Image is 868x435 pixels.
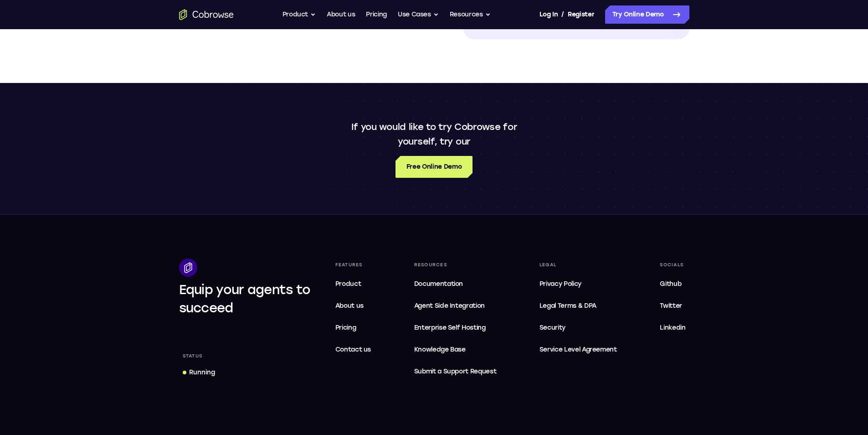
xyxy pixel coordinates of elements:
span: Product [335,280,361,288]
a: Free Online Demo [395,156,473,178]
div: Running [189,368,215,377]
a: Contact us [332,341,375,359]
div: Resources [411,259,500,271]
button: Use Cases [398,5,439,24]
span: Agent Side Integration [414,300,497,311]
a: Pricing [332,319,375,337]
a: About us [332,297,375,315]
a: Security [536,319,621,337]
a: Register [568,5,594,24]
a: Product [332,275,375,293]
a: Privacy Policy [536,275,621,293]
span: Github [660,280,681,288]
a: Running [179,364,219,381]
span: Privacy Policy [539,280,581,288]
a: Agent Side Integration [411,297,500,315]
span: Enterprise Self Hosting [414,322,497,333]
span: Security [539,324,565,331]
a: Service Level Agreement [536,341,621,359]
a: Linkedin [656,319,689,337]
button: Resources [450,5,491,24]
a: Legal Terms & DPA [536,297,621,315]
span: Knowledge Base [414,346,466,353]
span: Contact us [335,346,371,353]
a: Submit a Support Request [411,362,500,381]
a: Enterprise Self Hosting [411,319,500,337]
span: Equip your agents to succeed [179,282,311,316]
p: If you would like to try Cobrowse for yourself, try our [347,119,522,149]
span: Legal Terms & DPA [539,302,596,310]
a: Pricing [366,5,387,24]
span: / [561,9,564,20]
span: Submit a Support Request [414,366,497,377]
button: Product [282,5,316,24]
span: Twitter [660,302,682,310]
a: Documentation [411,275,500,293]
div: Socials [656,259,689,271]
a: Go to the home page [179,9,234,20]
a: Try Online Demo [605,5,689,24]
a: Twitter [656,297,689,315]
a: About us [327,5,355,24]
span: About us [335,302,364,310]
span: Documentation [414,280,463,288]
div: Status [179,350,206,362]
span: Pricing [335,324,356,331]
a: Log In [539,5,558,24]
div: Features [332,259,375,271]
span: Service Level Agreement [539,344,617,355]
span: Linkedin [660,324,685,331]
div: Legal [536,259,621,271]
a: Knowledge Base [411,341,500,359]
a: Github [656,275,689,293]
